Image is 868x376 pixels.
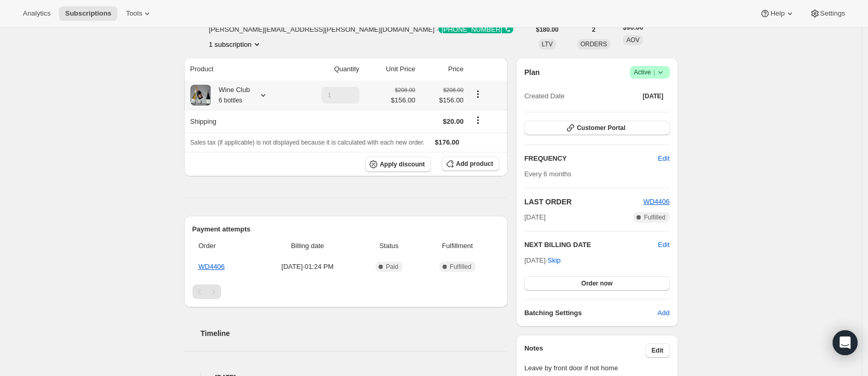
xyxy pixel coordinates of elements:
[365,157,431,172] button: Apply discount
[524,363,669,373] span: Leave by front door if not home
[258,262,356,272] span: [DATE] · 01:24 PM
[293,58,362,81] th: Quantity
[541,252,567,269] button: Skip
[442,157,499,171] button: Add product
[657,308,669,318] span: Add
[524,308,657,318] h6: Batching Settings
[524,121,669,135] button: Customer Portal
[192,224,500,235] h2: Payment attempts
[418,58,467,81] th: Price
[450,263,471,271] span: Fulfilled
[645,343,670,358] button: Edit
[586,22,602,37] button: 2
[524,212,546,223] span: [DATE]
[658,153,669,164] span: Edit
[524,170,571,178] span: Every 6 months
[456,160,493,168] span: Add product
[184,110,293,133] th: Shipping
[443,87,463,93] small: $208.00
[524,153,658,164] h2: FREQUENCY
[524,343,645,358] h3: Notes
[658,240,669,250] button: Edit
[592,25,595,34] span: 2
[209,39,262,49] button: Product actions
[219,97,242,104] small: 6 bottles
[391,95,415,106] span: $156.00
[653,68,655,76] span: |
[644,213,665,222] span: Fulfilled
[362,241,416,251] span: Status
[524,67,540,77] h2: Plan
[804,6,851,21] button: Settings
[470,114,486,126] button: Shipping actions
[536,25,559,34] span: $180.00
[380,160,425,168] span: Apply discount
[386,263,398,271] span: Paid
[754,6,801,21] button: Help
[820,9,845,18] span: Settings
[422,241,493,251] span: Fulfillment
[770,9,784,18] span: Help
[652,150,676,167] button: Edit
[634,67,666,77] span: Active
[395,87,415,93] small: $208.00
[23,9,50,18] span: Analytics
[643,197,670,207] button: WD4406
[120,6,159,21] button: Tools
[626,36,639,44] span: AOV
[524,276,669,291] button: Order now
[435,138,459,146] span: $176.00
[192,235,256,257] th: Order
[258,241,356,251] span: Billing date
[470,88,486,100] button: Product actions
[643,92,664,100] span: [DATE]
[651,305,676,321] button: Add
[184,58,293,81] th: Product
[524,197,643,207] h2: LAST ORDER
[199,263,225,270] a: WD4406
[530,22,565,37] button: $180.00
[524,240,658,250] h2: NEXT BILLING DATE
[548,255,561,266] span: Skip
[542,41,553,48] span: LTV
[652,346,664,355] span: Edit
[580,41,607,48] span: ORDERS
[637,89,670,103] button: [DATE]
[126,9,142,18] span: Tools
[833,330,858,355] div: Open Intercom Messenger
[17,6,57,21] button: Analytics
[362,58,419,81] th: Unit Price
[623,22,643,33] span: $90.00
[211,85,250,106] div: Wine Club
[59,6,118,21] button: Subscriptions
[421,95,463,106] span: $156.00
[190,139,425,146] span: Sales tax (if applicable) is not displayed because it is calculated with each new order.
[190,85,211,106] img: product img
[65,9,111,18] span: Subscriptions
[524,91,564,101] span: Created Date
[209,24,513,35] span: [PERSON_NAME][EMAIL_ADDRESS][PERSON_NAME][DOMAIN_NAME] ·
[438,25,513,33] div: [PHONE_NUMBER]
[643,198,670,205] a: WD4406
[581,279,613,288] span: Order now
[577,124,625,132] span: Customer Portal
[192,284,500,299] nav: Pagination
[201,328,508,339] h2: Timeline
[443,118,464,125] span: $20.00
[524,256,561,264] span: [DATE] ·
